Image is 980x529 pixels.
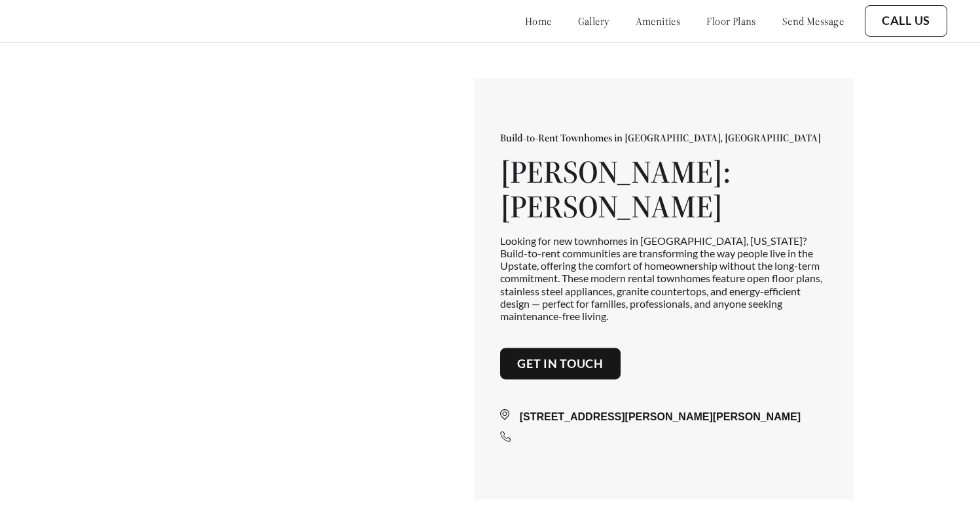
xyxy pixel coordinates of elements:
p: Looking for new townhomes in [GEOGRAPHIC_DATA], [US_STATE]? Build-to-rent communities are transfo... [500,234,827,321]
a: send message [782,14,844,27]
a: gallery [578,14,609,27]
p: Build-to-Rent Townhomes in [GEOGRAPHIC_DATA], [GEOGRAPHIC_DATA] [500,131,827,144]
a: floor plans [706,14,756,27]
a: Call Us [882,14,930,28]
button: Call Us [865,5,947,37]
a: home [525,14,552,27]
h1: [PERSON_NAME]: [PERSON_NAME] [500,155,827,224]
div: [STREET_ADDRESS][PERSON_NAME][PERSON_NAME] [500,409,827,424]
button: Get in touch [500,348,621,380]
a: Get in touch [517,357,604,371]
a: amenities [636,14,681,27]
